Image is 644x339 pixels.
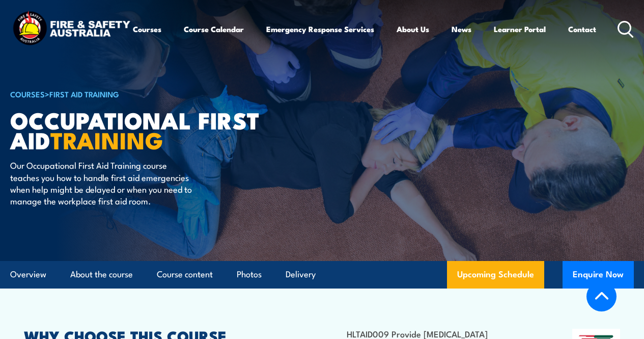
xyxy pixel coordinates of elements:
a: Courses [133,17,161,41]
p: Our Occupational First Aid Training course teaches you how to handle first aid emergencies when h... [10,159,196,207]
a: Overview [10,261,46,288]
a: Upcoming Schedule [447,261,544,289]
a: Emergency Response Services [266,17,374,41]
a: News [452,17,471,41]
a: COURSES [10,88,45,99]
a: Learner Portal [494,17,546,41]
h6: > [10,88,262,100]
strong: TRAINING [50,122,163,157]
a: Course Calendar [184,17,244,41]
a: Contact [568,17,596,41]
a: Delivery [286,261,316,288]
a: About the course [70,261,133,288]
button: Enquire Now [563,261,634,289]
a: First Aid Training [49,88,119,99]
h1: Occupational First Aid [10,110,262,149]
a: Course content [157,261,213,288]
a: Photos [237,261,262,288]
a: About Us [397,17,429,41]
